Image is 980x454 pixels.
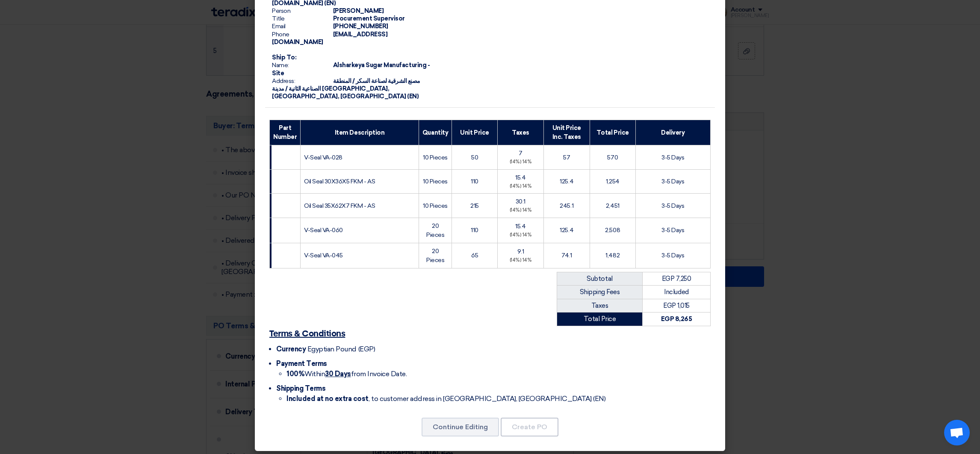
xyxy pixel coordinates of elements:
[607,154,618,161] span: 570
[304,178,375,185] span: Oil Seal 30X36X5 FKM - AS
[501,183,540,190] div: (14%) 14%
[590,120,635,145] th: Total Price
[426,248,444,264] span: 20 Pieces
[272,15,332,23] span: Title
[304,202,375,209] span: Oil Seal 35X62X7 FKM - AS
[426,222,444,239] span: 20 Pieces
[605,252,620,259] span: 1,482
[661,154,684,161] span: 3-5 Days
[643,272,711,286] td: EGP 7,250
[333,7,384,15] span: [PERSON_NAME]
[606,178,620,185] span: 1,254
[661,178,684,185] span: 3-5 Days
[560,202,573,209] span: 245.1
[286,370,407,378] span: Within from Invoice Date.
[557,312,643,326] td: Total Price
[605,227,620,234] span: 2,508
[301,120,419,145] th: Item Description
[501,232,540,239] div: (14%) 14%
[560,227,573,234] span: 125.4
[272,7,332,15] span: Person
[276,345,306,353] span: Currency
[501,207,540,214] div: (14%) 14%
[561,252,572,259] span: 74.1
[286,370,304,378] strong: 100%
[501,418,558,436] button: Create PO
[470,202,479,209] span: 215
[272,77,420,100] span: مصنع الشرقية لصناعة السكر / المنطقة الصناعية الثانية / مدينة [GEOGRAPHIC_DATA], [GEOGRAPHIC_DATA]...
[423,202,448,209] span: 10 Pieces
[517,248,524,255] span: 9.1
[563,154,570,161] span: 57
[272,62,332,69] span: Name:
[269,330,345,338] u: Terms & Conditions
[270,120,301,145] th: Part Number
[272,62,430,77] span: Alsharkeya Sugar Manufacturing - Site
[452,120,498,145] th: Unit Price
[501,159,540,166] div: (14%) 14%
[304,252,343,259] span: V-Seal VA-045
[325,370,351,378] u: 30 Days
[272,23,332,30] span: Email
[519,150,522,157] span: 7
[471,178,478,185] span: 110
[422,418,499,436] button: Continue Editing
[423,178,448,185] span: 10 Pieces
[276,384,325,392] span: Shipping Terms
[661,315,692,323] strong: EGP 8,265
[419,120,452,145] th: Quantity
[661,202,684,209] span: 3-5 Days
[560,178,573,185] span: 125.4
[286,394,711,404] li: , to customer address in [GEOGRAPHIC_DATA], [GEOGRAPHIC_DATA] (EN)
[286,395,369,403] strong: Included at no extra cost
[515,223,525,230] span: 15.4
[333,15,405,22] span: Procurement Supervisor
[661,227,684,234] span: 3-5 Days
[557,286,643,299] td: Shipping Fees
[471,154,478,161] span: 50
[333,23,388,30] span: [PHONE_NUMBER]
[606,202,620,209] span: 2,451
[635,120,710,145] th: Delivery
[272,31,387,46] span: [EMAIL_ADDRESS][DOMAIN_NAME]
[304,154,342,161] span: V-Seal VA-028
[276,360,327,368] span: Payment Terms
[272,54,296,61] strong: Ship To:
[272,31,332,38] span: Phone
[664,288,688,296] span: Included
[543,120,590,145] th: Unit Price Inc. Taxes
[272,77,332,85] span: Address:
[471,252,478,259] span: 65
[661,252,684,259] span: 3-5 Days
[307,345,375,353] span: Egyptian Pound (EGP)
[557,272,643,286] td: Subtotal
[497,120,543,145] th: Taxes
[515,174,525,181] span: 15.4
[663,302,690,310] span: EGP 1,015
[944,420,970,445] div: Open chat
[304,227,343,234] span: V-Seal VA-060
[557,299,643,312] td: Taxes
[471,227,478,234] span: 110
[423,154,448,161] span: 10 Pieces
[501,257,540,264] div: (14%) 14%
[516,198,525,205] span: 30.1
